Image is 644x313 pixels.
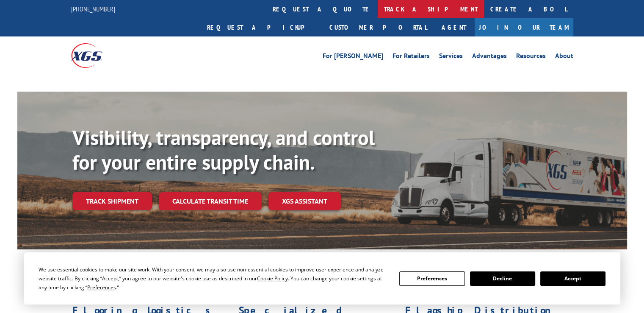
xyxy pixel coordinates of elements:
a: XGS ASSISTANT [268,192,341,210]
button: Decline [470,271,535,286]
a: Request a pickup [201,18,323,36]
a: Calculate transit time [159,192,262,210]
div: We use essential cookies to make our site work. With your consent, we may also use non-essential ... [39,265,389,292]
a: Services [439,53,463,62]
a: For [PERSON_NAME] [323,53,383,62]
a: Track shipment [72,192,152,210]
a: For Retailers [392,53,430,62]
button: Accept [540,271,605,286]
a: About [555,53,573,62]
a: Customer Portal [323,18,433,36]
a: Advantages [472,53,507,62]
span: Cookie Policy [257,275,288,282]
a: Resources [516,53,546,62]
b: Visibility, transparency, and control for your entire supply chain. [72,124,375,175]
div: Cookie Consent Prompt [24,252,620,305]
a: Agent [433,18,475,36]
button: Preferences [399,271,464,286]
a: Join Our Team [475,18,573,36]
span: Preferences [87,284,116,291]
a: [PHONE_NUMBER] [71,5,115,13]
